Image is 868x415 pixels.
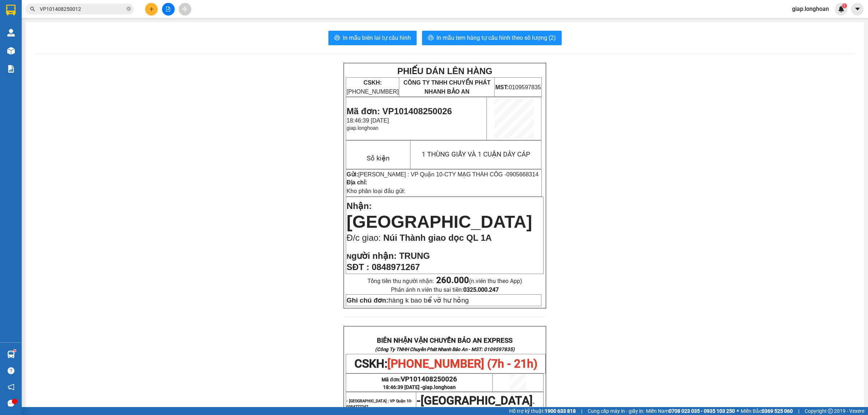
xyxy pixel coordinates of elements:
span: giap.longhoan [786,4,835,13]
span: search [30,7,35,12]
span: - [417,400,535,413]
span: 0109597835 [495,84,541,90]
button: file-add [162,3,175,16]
span: | [581,407,582,415]
span: Hỗ trợ kỹ thuật: [509,407,576,415]
span: Mã đơn: VP101408250026 [346,106,452,116]
span: [PHONE_NUMBER] (7h - 21h) [387,357,537,371]
sup: 1 [14,350,16,352]
span: [PHONE_NUMBER] [346,80,399,95]
strong: PHIẾU DÁN LÊN HÀNG [397,66,492,76]
span: 1 [843,3,846,8]
span: giap.longhoan [346,125,378,131]
span: 0905668314 [506,171,539,177]
span: Số kiện [367,154,390,162]
strong: CSKH: [363,80,382,86]
strong: Gửi: [346,171,358,177]
span: Núi Thành giao dọc QL 1A [383,233,492,243]
span: plus [149,7,154,12]
button: caret-down [851,3,864,16]
span: 0354777247 [346,405,368,409]
span: [GEOGRAPHIC_DATA] [421,394,533,407]
strong: 260.000 [436,275,469,285]
span: 18:46:39 [DATE] - [383,384,456,390]
span: Miền Nam [646,407,735,415]
span: [GEOGRAPHIC_DATA] [346,212,532,231]
span: CÔNG TY TNHH CHUYỂN PHÁT NHANH BẢO AN [403,80,490,95]
strong: N [346,253,396,260]
button: printerIn mẫu biên lai tự cấu hình [328,31,417,45]
strong: 0369 525 060 [762,408,793,414]
span: In mẫu tem hàng tự cấu hình theo số lượng (2) [437,33,556,42]
img: warehouse-icon [7,47,15,55]
strong: MST: [495,84,509,90]
span: printer [428,35,434,42]
span: | [798,407,799,415]
span: giap.longhoan [422,384,456,390]
span: Mã đơn: [382,377,457,382]
button: printerIn mẫu tem hàng tự cấu hình theo số lượng (2) [422,31,562,45]
span: Miền Bắc [741,407,793,415]
img: warehouse-icon [7,351,15,358]
span: gười nhận: [352,251,397,261]
sup: 1 [842,3,847,8]
span: Kho phân loại đầu gửi: [346,188,405,194]
strong: Ghi chú đơn: [346,296,388,304]
strong: BIÊN NHẬN VẬN CHUYỂN BẢO AN EXPRESS [377,337,512,345]
button: aim [179,3,191,16]
span: printer [334,35,340,42]
span: 1 THÙNG GIẤY VÀ 1 CUẬN DÂY CÁP [422,150,530,158]
span: Đ/c giao: [346,233,383,243]
strong: 0325.000.247 [463,286,499,293]
span: caret-down [854,6,861,12]
span: close-circle [127,6,131,13]
span: (n.viên thu theo App) [436,278,522,284]
span: notification [8,384,14,390]
span: - [GEOGRAPHIC_DATA] : VP Quận 10- [346,399,412,409]
span: In mẫu biên lai tự cấu hình [343,33,411,42]
span: hàng k bao bể vỡ hư hỏng [346,296,469,304]
span: CSKH: [354,357,537,371]
span: ⚪️ [737,410,739,412]
span: Nhận: [346,201,372,211]
img: solution-icon [7,65,15,73]
strong: 1900 633 818 [545,408,576,414]
span: copyright [828,408,833,414]
span: 0848971267 [372,262,420,272]
input: Tìm tên, số ĐT hoặc mã đơn [40,5,125,13]
strong: 0708 023 035 - 0935 103 250 [669,408,735,414]
span: 18:46:39 [DATE] [346,117,389,124]
span: Phản ánh n.viên thu sai tiền: [391,286,499,293]
span: CTY MẠG THÀH CÔG - [444,171,539,177]
img: icon-new-feature [838,6,844,12]
img: warehouse-icon [7,29,15,37]
span: - [417,394,421,407]
strong: SĐT : [346,262,369,272]
strong: (Công Ty TNHH Chuyển Phát Nhanh Bảo An - MST: 0109597835) [375,347,515,352]
span: close-circle [127,7,131,11]
span: - [442,171,539,177]
span: question-circle [8,367,14,374]
strong: Địa chỉ: [346,179,367,185]
span: aim [182,7,187,12]
span: message [8,400,14,407]
span: VP101408250026 [401,375,457,383]
span: Tổng tiền thu người nhận: [367,278,522,284]
span: file-add [166,7,171,12]
span: [PERSON_NAME] : VP Quận 10 [358,171,443,177]
span: TRUNG [399,251,430,261]
button: plus [145,3,158,16]
img: logo-vxr [6,5,16,16]
span: Cung cấp máy in - giấy in: [588,407,644,415]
